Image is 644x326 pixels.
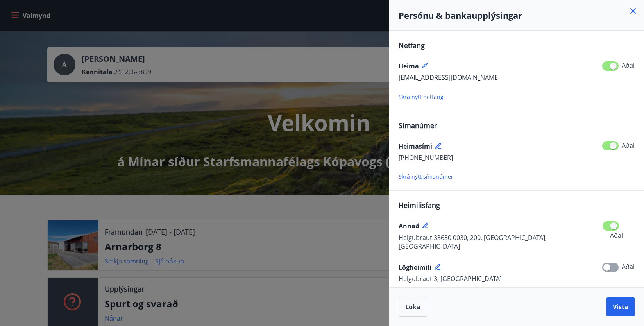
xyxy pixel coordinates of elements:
[399,173,453,180] span: Skrá nýtt símanúmer
[622,141,635,150] span: Aðal
[399,142,432,150] span: Heimasími
[399,121,437,130] span: Símanúmer
[399,153,453,162] span: [PHONE_NUMBER]
[399,263,431,272] span: Lögheimili
[399,9,635,21] h4: Persónu & bankaupplýsingar
[399,73,500,82] span: [EMAIL_ADDRESS][DOMAIN_NAME]
[606,297,635,316] button: Vista
[399,233,607,251] span: Helgubraut 33630 0030, 200, [GEOGRAPHIC_DATA], [GEOGRAPHIC_DATA]
[399,222,419,230] span: Annað
[622,61,635,70] span: Aðal
[399,201,440,210] span: Heimilisfang
[399,93,444,100] span: Skrá nýtt netfang
[399,297,427,317] button: Loka
[610,231,623,240] span: Aðal
[399,274,502,283] span: Helgubraut 3, [GEOGRAPHIC_DATA]
[613,303,628,311] span: Vista
[405,303,420,311] span: Loka
[399,41,425,50] span: Netfang
[399,62,419,70] span: Heima
[622,262,635,271] span: Aðal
